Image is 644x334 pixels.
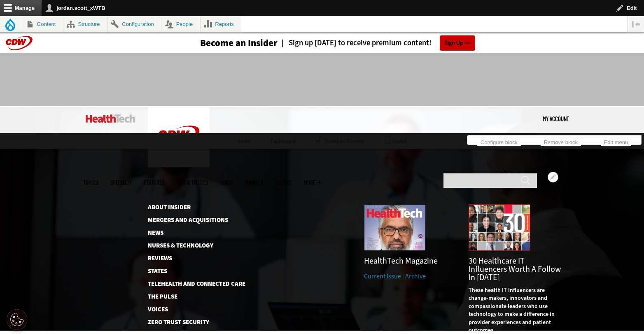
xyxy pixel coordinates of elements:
a: Become an Insider [169,38,278,48]
span: | [402,272,404,280]
a: News [148,230,232,236]
a: Structure [63,16,107,32]
button: Open Preferences [7,309,27,330]
a: Current Issue [364,272,401,280]
a: 30 Healthcare IT Influencers Worth a Follow in [DATE] [469,255,561,283]
a: The Pulse [148,294,232,300]
a: Sign Up [440,35,475,51]
a: Configuration [107,16,161,32]
a: Content [22,16,63,32]
a: My Account [543,106,569,131]
a: About Insider [148,204,232,210]
a: Archive [405,272,426,280]
img: Fall 2025 Cover [364,204,426,251]
img: Home [148,106,210,167]
a: Reviews [148,255,232,262]
a: Mergers and Acquisitions [148,217,232,223]
img: collage of influencers [469,204,530,251]
a: Nurses & Technology [148,243,232,249]
h3: HealthTech Magazine [364,257,456,265]
iframe: advertisement [172,61,472,98]
a: Zero Trust Security [148,319,245,325]
a: Voices [148,306,232,313]
h3: Become an Insider [200,38,278,48]
div: Cookie Settings [7,309,27,330]
button: Open Helpful Tips for Hospitals When Implementing Microsoft Dragon Copilot configuration options [548,172,558,182]
a: Telehealth and Connected Care [148,281,232,287]
a: Reports [201,16,241,32]
a: Remove block [541,137,581,146]
a: Configure block [477,137,521,146]
a: People [161,16,200,32]
div: User menu [543,106,569,131]
img: Home [86,114,135,123]
button: Vertical orientation [628,16,644,32]
a: Sign up [DATE] to receive premium content! [278,39,432,47]
a: Edit menu [601,137,631,146]
a: States [148,268,232,274]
